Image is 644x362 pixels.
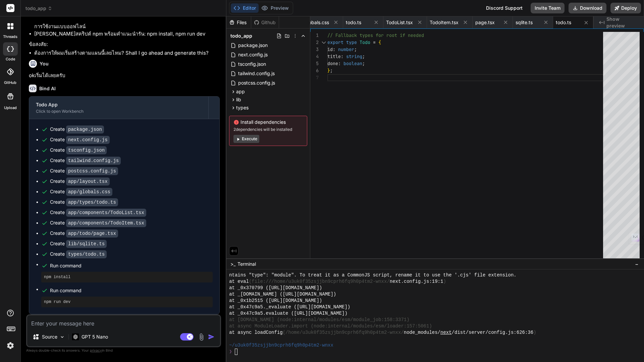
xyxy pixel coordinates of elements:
div: Discord Support [482,3,527,13]
img: tab_keywords_by_traffic_grey.svg [67,39,72,44]
span: at _0x47c9a5.evaluate ([URL][DOMAIN_NAME]) [229,310,347,317]
span: node_modules/ [404,329,440,336]
div: 1 [310,32,319,39]
span: todo_app [25,5,52,12]
code: app/layout.tsx [66,177,110,186]
img: tab_domain_overview_orange.svg [18,39,23,44]
div: Create [50,209,146,216]
span: app [236,88,245,95]
span: at eval [229,278,249,285]
span: tsconfig.json [237,60,267,68]
span: todo_app [230,33,252,39]
div: 7 [310,74,319,81]
div: Create [50,147,107,154]
span: types [236,104,249,111]
span: ; [354,46,357,52]
span: done [327,60,338,66]
pre: npm install [44,274,210,280]
button: Invite Team [531,3,565,13]
p: okเริ่มได้เลยครับ [29,72,220,80]
h6: Bind AI [39,85,56,92]
p: Always double-check its answers. Your in Bind [26,347,221,354]
div: Create [50,230,118,237]
span: Install dependencies [233,119,303,125]
span: Terminal [237,261,256,267]
span: next [440,329,452,336]
span: // Fallback types for root if needed [327,32,424,38]
code: app/components/TodoItem.tsx [66,219,146,227]
button: Editor [231,3,259,13]
span: at _0x47c9a5._evaluate ([URL][DOMAIN_NAME]) [229,304,350,310]
div: 5 [310,60,319,67]
div: Create [50,188,112,195]
span: id [327,46,333,52]
span: package.json [237,41,268,49]
code: types/todo.ts [66,250,107,258]
span: Run command [50,262,213,269]
span: page.tsx [475,19,495,26]
p: ข้อสงสัย: [29,41,220,48]
div: Create [50,178,110,185]
code: package.json [66,125,104,134]
img: attachment [198,333,205,341]
h6: You [40,60,49,67]
div: Domain Overview [25,40,60,44]
span: ) [533,329,536,336]
span: Todo [360,39,370,45]
code: tsconfig.json [66,146,107,154]
div: 2 [310,39,319,46]
div: Domain: [DOMAIN_NAME] [17,17,74,23]
div: Todo App [36,101,202,108]
label: Upload [4,105,17,111]
div: Create [50,167,118,174]
label: threads [3,34,17,40]
button: Execute [233,135,259,143]
span: Show preview [606,16,639,29]
img: settings [5,340,16,351]
span: at async ModuleLoader.import (node:internal/modules/esm/loader:157:5061) [229,323,432,329]
span: postcss.config.js [237,79,276,87]
span: string [346,53,362,59]
span: ; [330,67,333,73]
code: next.config.js [66,136,110,144]
div: Create [50,157,121,164]
code: app/globals.css [66,188,112,196]
span: : [333,46,335,52]
span: TodoItem.tsx [430,19,459,26]
span: globals.css [305,19,329,26]
img: icon [208,333,215,340]
div: Click to collapse the range. [319,39,328,46]
span: boolean [343,60,362,66]
p: GPT 5 Nano [82,333,108,340]
button: Download [569,3,606,13]
div: 6 [310,67,319,74]
span: at async loadConfig [229,329,283,336]
span: at _0x370799 ([URL][DOMAIN_NAME]) [229,285,322,291]
button: Preview [259,3,291,13]
span: (/home/u3uk0f35zsjjbn9cprh6fq9h0p4tm2-wnxx/ [283,329,404,336]
span: type [346,39,357,45]
span: lib [236,96,241,103]
div: Create [50,219,146,226]
pre: npm run dev [44,299,210,305]
span: ❯ [229,349,232,355]
button: Deploy [610,3,641,13]
div: Create [50,136,110,143]
img: GPT 5 Nano [72,333,79,340]
img: logo_orange.svg [11,11,16,16]
label: GitHub [4,80,16,86]
div: Files [226,19,251,26]
span: at _[DOMAIN_NAME] ([URL][DOMAIN_NAME]) [229,291,336,298]
span: sqlite.ts [516,19,533,26]
button: − [634,259,640,269]
span: next.config.js [237,51,268,59]
span: at _0x1b2515 ([URL][DOMAIN_NAME]) [229,298,322,304]
span: : [341,53,343,59]
code: lib/sqlite.ts [66,240,107,248]
code: app/components/TodoList.tsx [66,209,146,217]
div: 4 [310,53,319,60]
span: number [338,46,354,52]
div: 3 [310,46,319,53]
span: 2 dependencies will be installed [233,127,303,132]
li: [PERSON_NAME]สคริปต์ npm พร้อมคำแนะนำรัน: npm install, npm run dev [34,30,220,38]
